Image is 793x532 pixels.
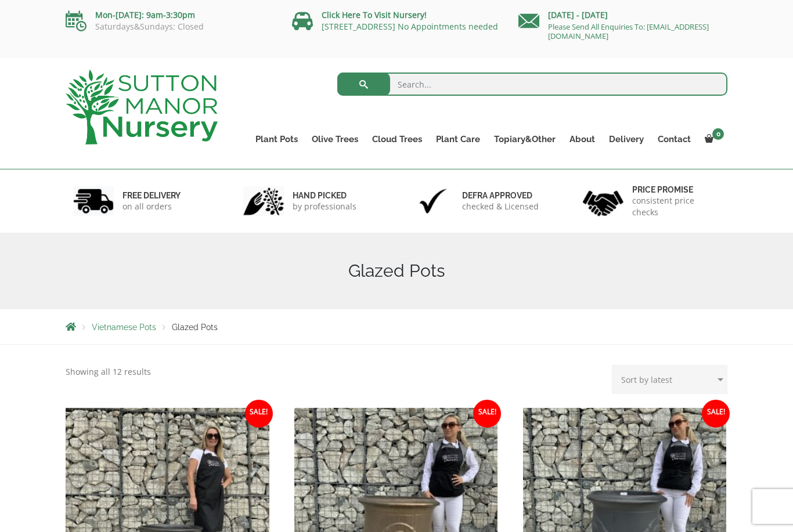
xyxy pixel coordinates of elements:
[122,201,181,212] p: on all orders
[66,322,727,331] nav: Breadcrumbs
[322,21,498,32] a: [STREET_ADDRESS] No Appointments needed
[66,22,275,31] p: Saturdays&Sundays: Closed
[305,131,365,147] a: Olive Trees
[66,260,727,281] h1: Glazed Pots
[66,365,151,379] p: Showing all 12 results
[365,131,429,147] a: Cloud Trees
[293,201,356,212] p: by professionals
[702,400,730,428] span: Sale!
[548,21,709,41] a: Please Send All Enquiries To: [EMAIL_ADDRESS][DOMAIN_NAME]
[602,131,651,147] a: Delivery
[632,184,720,195] h6: Price promise
[632,195,720,218] p: consistent price checks
[473,400,501,428] span: Sale!
[66,8,275,22] p: Mon-[DATE]: 9am-3:30pm
[73,186,114,216] img: 1.jpg
[563,131,602,147] a: About
[583,183,623,219] img: 4.jpg
[487,131,563,147] a: Topiary&Other
[462,190,539,201] h6: Defra approved
[172,323,218,332] span: Glazed Pots
[712,128,724,140] span: 0
[612,365,727,394] select: Shop order
[698,131,727,147] a: 0
[243,186,284,216] img: 2.jpg
[122,190,181,201] h6: FREE DELIVERY
[322,9,427,20] a: Click Here To Visit Nursery!
[293,190,356,201] h6: hand picked
[92,323,156,332] a: Vietnamese Pots
[413,186,453,216] img: 3.jpg
[248,131,305,147] a: Plant Pots
[245,400,273,428] span: Sale!
[651,131,698,147] a: Contact
[66,70,218,144] img: logo
[518,8,727,22] p: [DATE] - [DATE]
[462,201,539,212] p: checked & Licensed
[337,73,728,96] input: Search...
[429,131,487,147] a: Plant Care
